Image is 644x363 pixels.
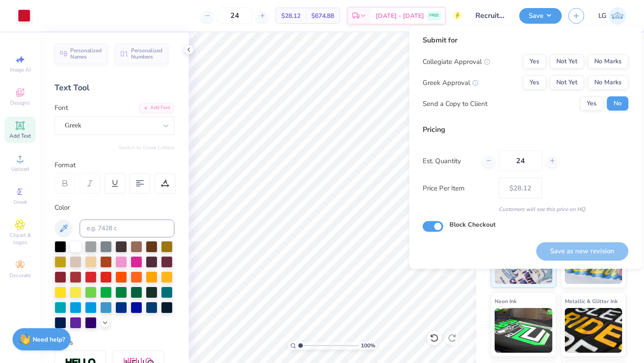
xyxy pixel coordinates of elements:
[550,55,584,69] button: Not Yet
[609,7,626,25] img: Lijo George
[131,47,163,60] span: Personalized Numbers
[495,296,517,306] span: Neon Ink
[423,156,476,166] label: Est. Quantity
[598,7,626,25] a: LG
[469,7,513,25] input: Untitled Design
[13,198,27,206] span: Greek
[281,11,301,21] span: $28.12
[598,11,606,21] span: LG
[55,203,174,213] div: Color
[4,232,36,246] span: Clipart & logos
[523,76,546,90] button: Yes
[499,151,542,171] input: – –
[55,338,174,348] div: Styles
[139,103,174,113] div: Add Font
[423,98,487,109] div: Send a Copy to Client
[55,103,68,113] label: Font
[9,272,31,279] span: Decorate
[565,296,618,306] span: Metallic & Glitter Ink
[423,77,479,88] div: Greek Approval
[580,97,603,111] button: Yes
[55,82,174,94] div: Text Tool
[523,55,546,69] button: Yes
[361,342,375,350] span: 100 %
[449,220,496,229] label: Block Checkout
[495,308,552,353] img: Neon Ink
[423,56,490,67] div: Collegiate Approval
[565,308,623,353] img: Metallic & Glitter Ink
[217,8,252,24] input: – –
[423,35,628,46] div: Submit for
[588,76,628,90] button: No Marks
[33,335,65,344] strong: Need help?
[119,144,174,151] button: Switch to Greek Letters
[9,132,31,139] span: Add Text
[10,66,31,73] span: Image AI
[607,97,628,111] button: No
[423,205,628,213] div: Customers will see this price on HQ.
[588,55,628,69] button: No Marks
[55,160,175,170] div: Format
[11,165,29,173] span: Upload
[70,47,102,60] span: Personalized Names
[376,11,424,21] span: [DATE] - [DATE]
[550,76,584,90] button: Not Yet
[423,183,492,193] label: Price Per Item
[429,13,439,19] span: FREE
[80,219,174,237] input: e.g. 7428 c
[10,99,30,106] span: Designs
[311,11,334,21] span: $674.88
[519,8,562,24] button: Save
[423,124,628,135] div: Pricing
